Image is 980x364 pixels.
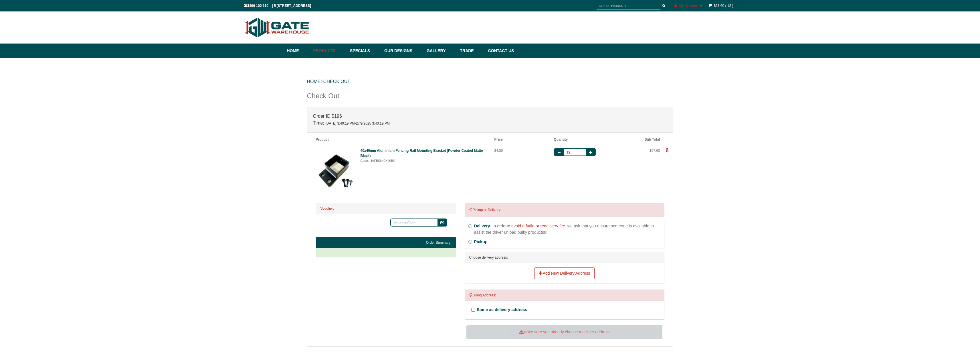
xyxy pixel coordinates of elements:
input: Same as delivery address [471,308,475,312]
span: Billing Address: [469,293,496,297]
span: Same as delivery address [477,307,527,312]
b: Quantity [554,137,568,141]
div: > [307,72,673,91]
strong: Delivery [474,224,490,228]
span: [DATE] 3:40:19 PM-27/9/2025 3:40:19 PM [325,121,390,125]
div: Check Out [307,91,673,107]
input: Delivery- In orderto avoid a futile or redelivery fee, we ask that you ensure someone is availabl... [468,224,472,228]
strong: Time: [313,121,324,125]
a: Specials [347,44,381,58]
a: Trade [457,44,485,58]
span: 1300 100 310 | [STREET_ADDRESS] [244,4,311,8]
div: $57.60 [613,148,660,153]
input: Pickup [468,240,472,244]
div: $4.80 [494,148,545,153]
b: Product [316,137,329,141]
b: Price [494,137,503,141]
a: Check Out [323,79,350,84]
a: 40x40mm Aluminium Fencing Rail Mounting Bracket (Powder Coated Matte Black) [361,149,483,158]
a: Products [310,44,347,58]
a: HOME [307,79,321,84]
input: SEARCH PRODUCTS [597,2,660,9]
input: Voucher Code: [390,219,438,227]
a: $57.60 ( 12 ) [714,4,733,8]
img: 40x40mm-aluminium-fencing-rail-mounting-bracket-powder-coated-matte-black-2023111723110-ecv_thumb... [312,148,355,191]
span: My Account [679,4,697,8]
strong: - In order , we ask that you ensure someone is available to assist the driver unload bulky produc... [474,224,654,235]
a: Our Designs [381,44,424,58]
a: Gallery [424,44,457,58]
strong: Order ID: [313,114,332,119]
img: Gate Warehouse [244,14,311,41]
strong: Voucher: [320,206,334,210]
span: Pickup [474,239,488,244]
span: to avoid a futile or redelivery fee [507,224,565,228]
div: Choose delivery address: [465,252,664,263]
strong: Order Summary: [426,241,452,245]
span: Pickup or Delivery: [469,208,501,212]
div: 5196 [307,107,673,133]
a: Add New Delivery Address [534,267,595,280]
a: Contact Us [485,44,514,58]
a: Home [287,44,310,58]
div: Code: HAFBSL40X40BC [361,158,486,163]
b: Sub Total [645,137,660,141]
